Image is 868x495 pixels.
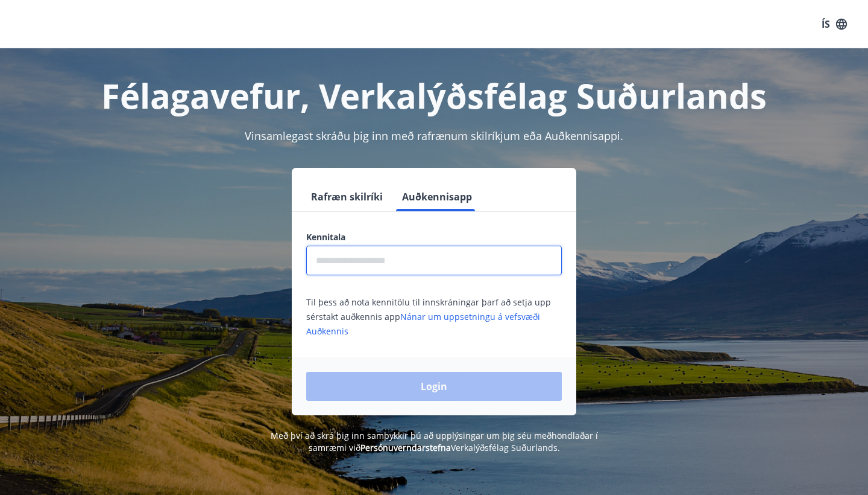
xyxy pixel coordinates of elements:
[306,182,388,211] button: Rafræn skilríki
[306,231,562,243] label: Kennitala
[14,72,854,118] h1: Félagavefur, Verkalýðsfélag Suðurlands
[245,129,623,143] span: Vinsamlegast skráðu þig inn með rafrænum skilríkjum eða Auðkennisappi.
[306,311,540,337] a: Nánar um uppsetningu á vefsvæði Auðkennis
[271,430,598,453] span: Með því að skrá þig inn samþykkir þú að upplýsingar um þig séu meðhöndlaðar í samræmi við Verkalý...
[360,442,451,453] a: Persónuverndarstefna
[306,296,551,337] span: Til þess að nota kennitölu til innskráningar þarf að setja upp sérstakt auðkennis app
[815,13,854,35] button: ÍS
[397,182,477,211] button: Auðkennisapp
